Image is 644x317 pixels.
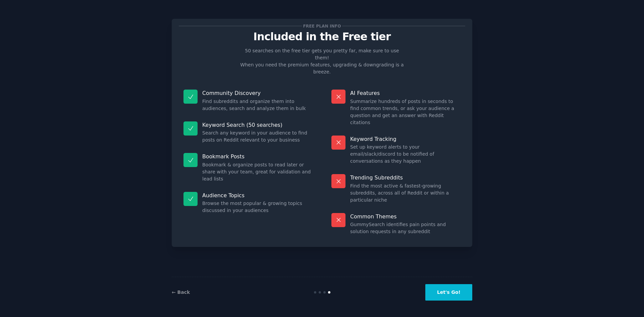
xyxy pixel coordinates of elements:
[172,289,190,295] a: ← Back
[202,153,313,160] p: Bookmark Posts
[202,200,313,214] dd: Browse the most popular & growing topics discussed in your audiences
[237,47,407,75] p: 50 searches on the free tier gets you pretty far, make sure to use them! When you need the premiu...
[350,98,461,126] dd: Summarize hundreds of posts in seconds to find common trends, or ask your audience a question and...
[350,136,461,143] p: Keyword Tracking
[202,129,313,144] dd: Search any keyword in your audience to find posts on Reddit relevant to your business
[350,221,461,235] dd: GummySearch identifies pain points and solution requests in any subreddit
[350,182,461,204] dd: Find the most active & fastest-growing subreddits, across all of Reddit or within a particular niche
[302,22,342,30] span: Free plan info
[202,161,313,182] dd: Bookmark & organize posts to read later or share with your team, great for validation and lead lists
[425,284,472,301] button: Let's Go!
[202,98,313,112] dd: Find subreddits and organize them into audiences, search and analyze them in bulk
[202,90,313,97] p: Community Discovery
[350,90,461,97] p: AI Features
[202,121,313,128] p: Keyword Search (50 searches)
[202,192,313,199] p: Audience Topics
[350,213,461,220] p: Common Themes
[179,31,465,43] p: Included in the Free tier
[350,174,461,181] p: Trending Subreddits
[350,144,461,165] dd: Set up keyword alerts to your email/slack/discord to be notified of conversations as they happen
